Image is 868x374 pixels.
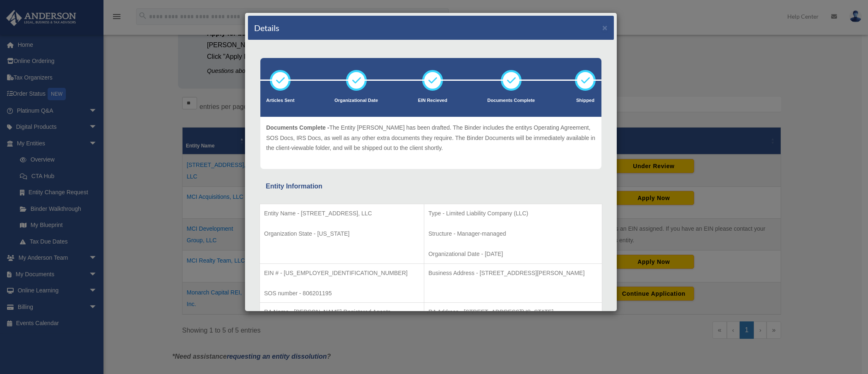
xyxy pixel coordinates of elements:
p: Business Address - [STREET_ADDRESS][PERSON_NAME] [428,268,598,278]
p: Organizational Date [334,97,378,105]
div: Entity Information [266,181,596,192]
p: Organizational Date - [DATE] [428,249,598,259]
p: Organization State - [US_STATE] [264,229,420,239]
p: Type - Limited Liability Company (LLC) [428,208,598,219]
p: Articles Sent [266,97,294,105]
p: Shipped [575,97,596,105]
p: Documents Complete [487,97,535,105]
p: Structure - Manager-managed [428,229,598,239]
p: The Entity [PERSON_NAME] has been drafted. The Binder includes the entitys Operating Agreement, S... [266,123,596,153]
span: Documents Complete - [266,124,329,131]
p: RA Name - [PERSON_NAME] Registered Agents [264,307,420,317]
p: EIN Recieved [418,97,447,105]
p: SOS number - 806201195 [264,288,420,299]
p: Entity Name - [STREET_ADDRESS], LLC [264,208,420,219]
p: RA Address - [STREET_ADDRESS][US_STATE] [428,307,598,317]
p: EIN # - [US_EMPLOYER_IDENTIFICATION_NUMBER] [264,268,420,278]
h4: Details [254,22,279,34]
button: × [602,23,608,32]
